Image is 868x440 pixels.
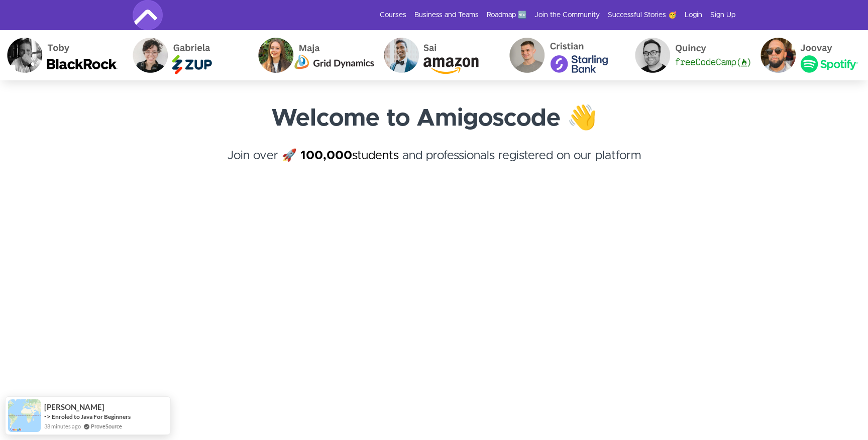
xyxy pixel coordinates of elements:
[300,150,352,162] strong: 100,000
[599,30,724,80] img: Quincy
[724,30,850,80] img: Joovay
[96,30,222,80] img: Gabriela
[534,10,600,20] a: Join the Community
[44,422,81,430] span: 38 minutes ago
[348,30,473,80] img: Sai
[44,412,51,420] span: ->
[414,10,479,20] a: Business and Teams
[473,30,599,80] img: Cristian
[8,399,41,432] img: provesource social proof notification image
[608,10,677,20] a: Successful Stories 🥳
[222,30,348,80] img: Maja
[380,10,406,20] a: Courses
[685,10,702,20] a: Login
[710,10,735,20] a: Sign Up
[52,412,131,421] a: Enroled to Java For Beginners
[91,422,122,430] a: ProveSource
[271,106,597,131] strong: Welcome to Amigoscode 👋
[133,147,735,183] h4: Join over 🚀 and professionals registered on our platform
[44,403,104,411] span: [PERSON_NAME]
[487,10,526,20] a: Roadmap 🆕
[300,150,399,162] a: 100,000students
